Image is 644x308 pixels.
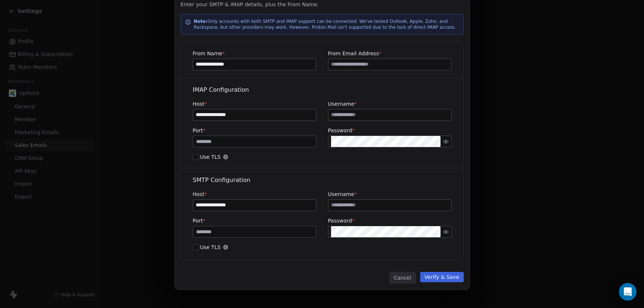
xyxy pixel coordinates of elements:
[193,153,199,161] button: Use TLS
[328,217,452,224] label: Password
[181,1,464,8] span: Enter your SMTP & IMAP details, plus the From Name.
[193,217,316,224] label: Port
[193,153,452,161] span: Use TLS
[420,272,464,282] button: Verify & Save
[389,272,415,284] button: Cancel
[193,244,199,251] button: Use TLS
[193,100,316,108] label: Host
[194,18,459,30] p: Only accounts with both SMTP and IMAP support can be connected. We've tested Outlook, Apple, Zoho...
[193,190,316,198] label: Host
[328,50,452,57] label: From Email Address
[328,127,452,134] label: Password
[193,85,452,94] div: IMAP Configuration
[193,244,452,251] span: Use TLS
[328,190,452,198] label: Username
[193,176,452,185] div: SMTP Configuration
[193,50,316,57] label: From Name
[193,127,316,134] label: Port
[194,19,208,24] strong: Note:
[328,100,452,108] label: Username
